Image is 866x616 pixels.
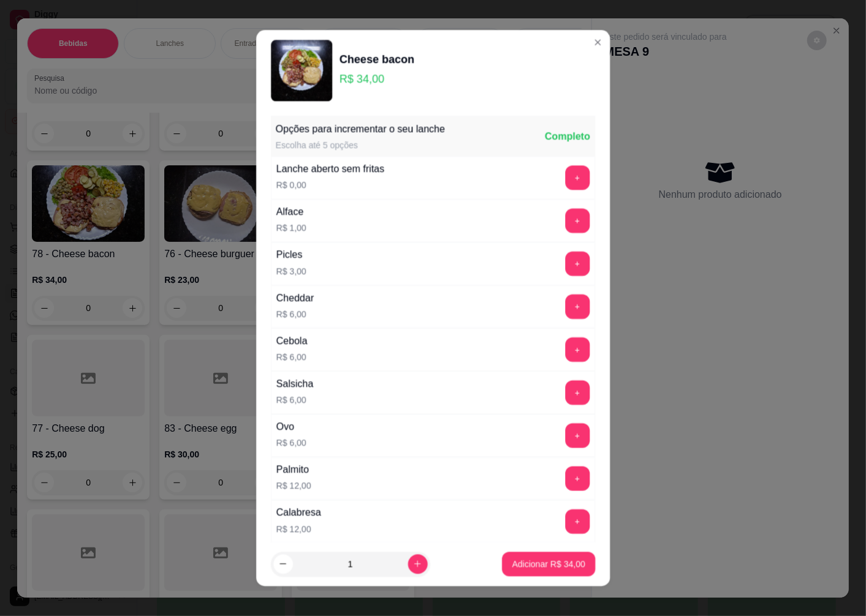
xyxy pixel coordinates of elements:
button: add [565,166,590,190]
button: Close [588,32,607,52]
button: add [565,381,590,405]
button: add [565,467,590,491]
div: Opções para incrementar o seu lanche [276,122,445,137]
p: Adicionar R$ 34,00 [512,558,585,570]
p: R$ 6,00 [276,394,314,407]
p: R$ 12,00 [276,523,321,535]
img: product-image [271,40,332,101]
div: Picles [276,248,306,263]
button: add [565,209,590,233]
div: Alface [276,205,306,220]
p: R$ 6,00 [276,437,306,449]
p: R$ 1,00 [276,222,306,235]
div: Ovo [276,420,306,435]
div: Cebola [276,334,308,348]
div: Escolha até 5 opções [276,140,445,152]
button: Adicionar R$ 34,00 [503,552,595,576]
button: add [565,509,590,534]
p: R$ 0,00 [276,179,385,192]
p: R$ 34,00 [340,70,414,88]
button: increase-product-quantity [408,554,427,574]
button: add [565,252,590,276]
div: Salsicha [276,377,314,392]
button: add [565,424,590,448]
button: add [565,337,590,362]
div: Cheddar [276,291,314,306]
button: add [565,295,590,319]
div: Lanche aberto sem fritas [276,162,385,177]
p: R$ 3,00 [276,265,306,277]
div: Palmito [276,463,311,478]
p: R$ 12,00 [276,480,311,492]
p: R$ 6,00 [276,351,308,363]
p: R$ 6,00 [276,308,314,320]
button: decrease-product-quantity [273,554,293,574]
div: Cheese bacon [340,51,414,68]
div: Calabresa [276,506,321,520]
div: Completo [545,130,590,145]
